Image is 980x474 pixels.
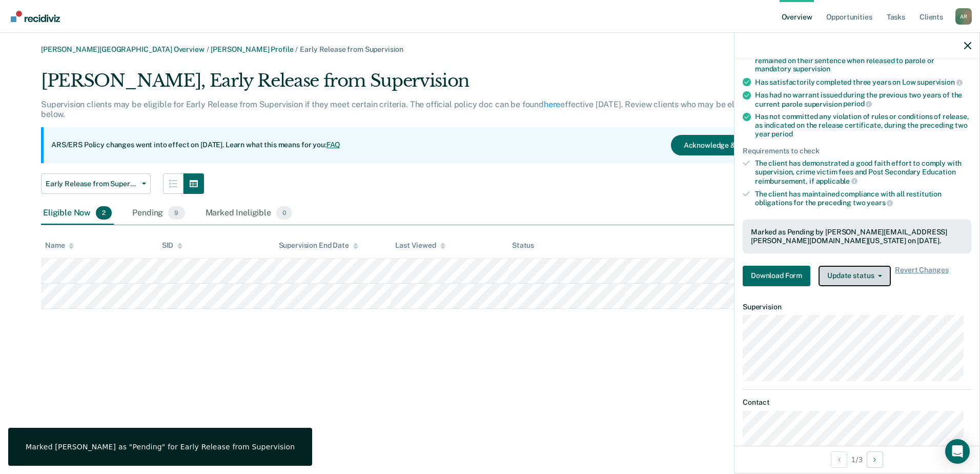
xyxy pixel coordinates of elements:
[917,78,962,86] span: supervision
[867,451,883,468] button: Next Opportunity
[751,228,963,245] div: Marked as Pending by [PERSON_NAME][EMAIL_ADDRESS][PERSON_NAME][DOMAIN_NAME][US_STATE] on [DATE].
[203,202,295,225] div: Marked Ineligible
[26,442,295,451] div: Marked [PERSON_NAME] as "Pending" for Early Release from Supervision
[46,180,138,188] span: Early Release from Supervision
[755,77,971,87] div: Has satisfactorily completed three years on Low
[867,199,893,207] span: years
[843,100,872,108] span: period
[41,202,114,225] div: Eligible Now
[395,241,445,250] div: Last Viewed
[45,241,74,250] div: Name
[293,45,300,53] span: /
[671,135,768,155] button: Acknowledge & Close
[819,266,891,286] button: Update status
[771,130,792,138] span: period
[743,147,971,155] div: Requirements to check
[755,91,971,108] div: Has had no warrant issued during the previous two years of the current parole supervision
[41,45,205,53] a: [PERSON_NAME][GEOGRAPHIC_DATA] Overview
[743,266,810,286] button: Download Form
[743,266,814,286] a: Navigate to form link
[734,446,979,473] div: 1 / 3
[162,241,183,250] div: SID
[793,65,830,73] span: supervision
[755,48,971,73] div: Has been under supervision for at least one half of the time that remained on their sentence when...
[211,45,293,53] a: [PERSON_NAME] Profile
[816,177,857,185] span: applicable
[276,206,292,220] span: 0
[130,202,187,225] div: Pending
[955,8,972,25] div: A R
[51,140,340,150] p: ARS/ERS Policy changes went into effect on [DATE]. Learn what this means for you:
[11,11,60,22] img: Recidiviz
[755,112,971,138] div: Has not committed any violation of rules or conditions of release, as indicated on the release ce...
[168,206,185,220] span: 9
[955,8,972,25] button: Profile dropdown button
[755,159,971,185] div: The client has demonstrated a good faith effort to comply with supervision, crime victim fees and...
[300,45,403,53] span: Early Release from Supervision
[945,439,970,464] div: Open Intercom Messenger
[512,241,534,250] div: Status
[743,303,971,311] dt: Supervision
[831,451,847,468] button: Previous Opportunity
[326,141,341,149] a: FAQ
[544,100,560,109] a: here
[279,241,358,250] div: Supervision End Date
[743,398,971,407] dt: Contact
[41,70,776,100] div: [PERSON_NAME], Early Release from Supervision
[895,266,948,286] span: Revert Changes
[205,45,211,53] span: /
[755,190,971,207] div: The client has maintained compliance with all restitution obligations for the preceding two
[96,206,112,220] span: 2
[41,100,756,119] p: Supervision clients may be eligible for Early Release from Supervision if they meet certain crite...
